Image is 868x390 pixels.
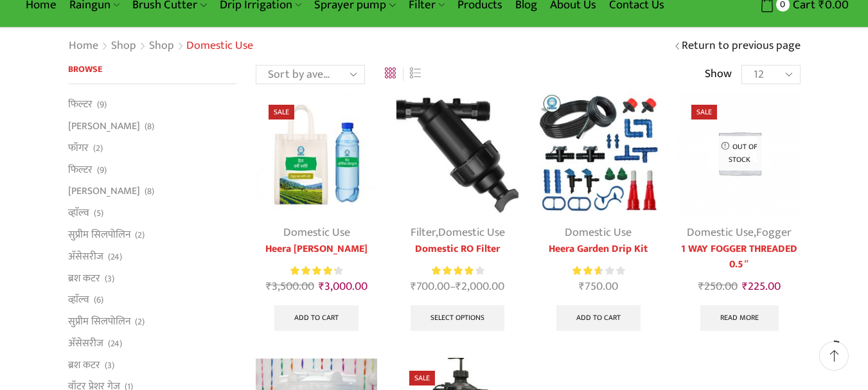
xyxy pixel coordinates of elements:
[145,120,154,133] span: (8)
[756,223,792,242] a: Fogger
[742,277,781,296] bdi: 225.00
[135,315,145,328] span: (2)
[565,223,632,242] a: Domestic Use
[283,223,350,242] a: Domestic Use
[572,264,600,278] span: Rated out of 5
[700,305,779,331] a: Read more about “1 WAY FOGGER THREADED 0.5"”
[145,185,154,198] span: (8)
[68,332,103,354] a: अ‍ॅसेसरीज
[68,245,103,267] a: अ‍ॅसेसरीज
[742,277,748,296] span: ₹
[432,264,484,278] div: Rated 4.00 out of 5
[409,371,435,386] span: Sale
[269,105,294,120] span: Sale
[186,39,253,53] h1: Domestic Use
[68,202,89,224] a: व्हाॅल्व
[682,38,801,55] a: Return to previous page
[274,305,359,331] a: Add to cart: “Heera Vermi Nursery”
[556,305,641,331] a: Add to cart: “Heera Garden Drip Kit”
[579,277,618,296] bdi: 750.00
[678,92,800,213] img: Placeholder
[94,294,103,306] span: (6)
[68,181,140,202] a: [PERSON_NAME]
[135,229,145,242] span: (2)
[709,136,770,170] p: Out of stock
[97,164,107,177] span: (9)
[538,92,659,213] img: Heera Garden Drip Kit
[68,62,102,76] span: Browse
[105,359,114,372] span: (3)
[319,277,368,296] bdi: 3,000.00
[438,223,505,242] a: Domestic Use
[411,277,450,296] bdi: 700.00
[266,277,272,296] span: ₹
[105,272,114,285] span: (3)
[411,223,436,242] a: Filter
[411,305,504,331] a: Select options for “Domestic RO Filter”
[68,137,89,159] a: फॉगर
[266,277,314,296] bdi: 3,500.00
[148,38,175,55] a: Shop
[396,224,518,242] div: ,
[456,277,504,296] bdi: 2,000.00
[456,277,461,296] span: ₹
[698,277,704,296] span: ₹
[68,116,140,137] a: [PERSON_NAME]
[68,267,100,289] a: ब्रश कटर
[256,65,365,84] select: Shop order
[290,264,335,278] span: Rated out of 5
[396,242,518,257] a: Domestic RO Filter
[93,142,103,155] span: (2)
[579,277,585,296] span: ₹
[68,38,253,55] nav: Breadcrumb
[678,224,800,242] div: ,
[319,277,324,296] span: ₹
[111,38,137,55] a: Shop
[256,92,377,213] img: Heera Vermi Nursery
[705,66,732,83] span: Show
[698,277,738,296] bdi: 250.00
[411,277,416,296] span: ₹
[396,278,518,296] span: –
[68,354,100,376] a: ब्रश कटर
[68,97,93,115] a: फिल्टर
[94,207,103,220] span: (5)
[68,159,93,181] a: फिल्टर
[396,92,518,213] img: Y-Type-Filter
[687,223,754,242] a: Domestic Use
[68,289,89,311] a: व्हाॅल्व
[68,224,130,245] a: सुप्रीम सिलपोलिन
[691,105,717,120] span: Sale
[108,251,122,263] span: (24)
[678,242,800,272] a: 1 WAY FOGGER THREADED 0.5″
[432,264,474,278] span: Rated out of 5
[68,311,130,333] a: सुप्रीम सिलपोलिन
[538,242,659,257] a: Heera Garden Drip Kit
[290,264,342,278] div: Rated 4.33 out of 5
[97,98,107,111] span: (9)
[256,242,377,257] a: Heera [PERSON_NAME]
[108,337,122,350] span: (24)
[68,38,99,55] a: Home
[572,264,624,278] div: Rated 2.67 out of 5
